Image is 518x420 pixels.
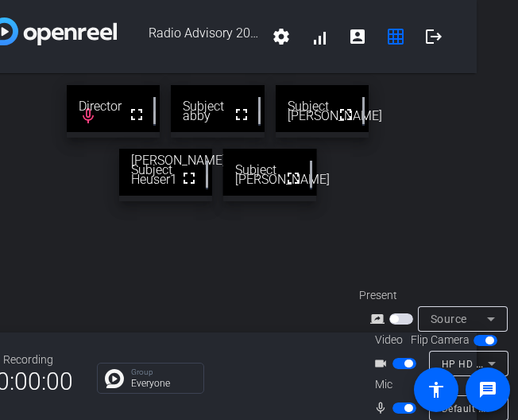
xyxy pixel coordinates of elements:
div: Director [67,85,160,128]
mat-icon: settings [272,27,291,46]
img: Chat Icon [105,369,124,388]
mat-icon: videocam_outline [373,354,392,373]
div: Subject [171,85,265,128]
div: Subject [276,85,369,128]
mat-icon: mic_none [373,399,392,418]
mat-icon: grid_on [386,27,405,46]
span: Flip Camera [411,332,470,348]
span: Source [431,313,467,325]
mat-icon: logout [424,27,443,46]
button: signal_cellular_alt [300,17,338,56]
p: Group [131,368,195,376]
div: Subject [119,149,213,192]
span: Radio Advisory 2025 - Q3 [117,17,262,56]
p: Everyone [131,379,195,388]
mat-icon: accessibility [427,380,446,399]
mat-icon: account_box [348,27,367,46]
mat-icon: screen_share_outline [370,309,389,329]
div: Present [359,287,518,304]
span: Video [375,332,403,348]
div: Subject [223,149,317,192]
div: Mic [359,376,518,393]
mat-icon: message [478,380,497,399]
